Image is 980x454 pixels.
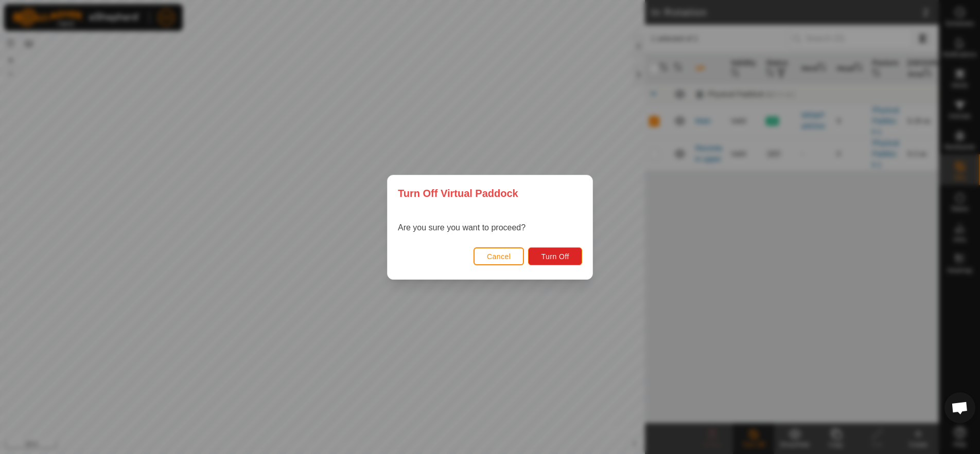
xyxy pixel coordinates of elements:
[474,247,524,265] button: Cancel
[398,222,526,234] p: Are you sure you want to proceed?
[487,252,511,261] span: Cancel
[528,247,582,265] button: Turn Off
[541,252,569,261] span: Turn Off
[398,186,518,201] span: Turn Off Virtual Paddock
[944,392,975,423] div: Open chat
